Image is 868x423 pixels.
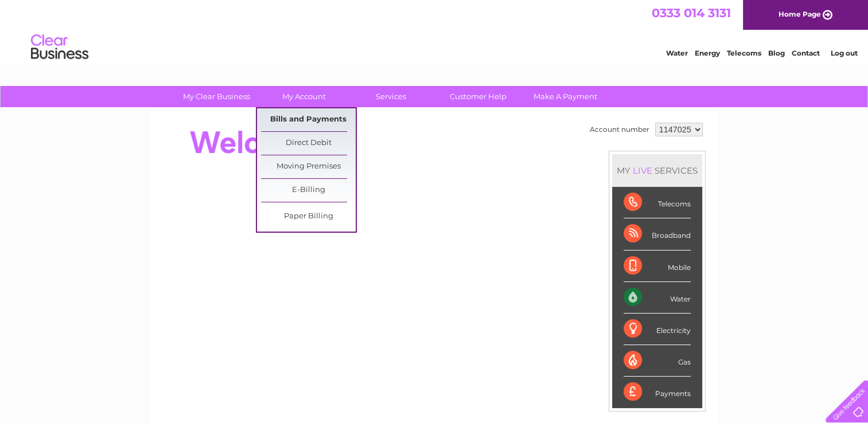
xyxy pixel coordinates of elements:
a: Energy [695,49,720,57]
a: Services [344,86,438,107]
a: Make A Payment [518,86,613,107]
div: Payments [624,377,691,408]
a: Bills and Payments [261,108,356,131]
a: Customer Help [431,86,526,107]
a: My Account [256,86,351,107]
a: Blog [768,49,785,57]
a: E-Billing [261,179,356,202]
a: Paper Billing [261,205,356,228]
img: logo.png [30,30,89,65]
div: Broadband [624,218,691,250]
div: MY SERVICES [612,154,702,187]
a: Contact [792,49,820,57]
div: Telecoms [624,187,691,218]
a: Water [666,49,688,57]
div: Electricity [624,314,691,345]
a: Direct Debit [261,132,356,155]
div: Mobile [624,250,691,282]
a: My Clear Business [169,86,264,107]
div: Gas [624,345,691,377]
div: Water [624,282,691,314]
a: 0333 014 3131 [652,6,731,20]
a: Moving Premises [261,155,356,178]
div: LIVE [630,165,655,176]
a: Log out [830,49,857,57]
div: Clear Business is a trading name of Verastar Limited (registered in [GEOGRAPHIC_DATA] No. 3667643... [164,6,706,56]
td: Account number [587,120,652,139]
a: Telecoms [727,49,761,57]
